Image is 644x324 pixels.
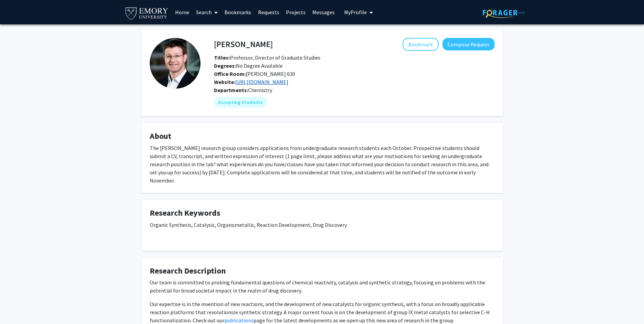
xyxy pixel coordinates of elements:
[5,294,29,319] iframe: Chat
[214,70,295,77] span: [PERSON_NAME] 630
[214,97,267,108] mat-chip: Accepting Students
[172,0,193,24] a: Home
[150,266,495,276] h4: Research Description
[150,38,200,89] img: Profile Picture
[150,131,495,141] h4: About
[150,221,495,242] div: Organic Synthesis, Catalysis, Organometallic, Reaction Development, Drug Discovery
[344,9,367,16] span: My Profile
[283,0,309,24] a: Projects
[214,87,248,93] b: Departments:
[483,7,525,18] img: ForagerOne Logo
[214,62,283,69] span: No Degree Available
[235,79,288,85] a: Opens in a new tab
[248,87,272,93] span: Chemistry
[150,144,495,185] div: The [PERSON_NAME] research group considers applications from undergraduate research students each...
[214,54,320,61] span: Professor, Director of Graduate Studies
[214,79,235,85] b: Website:
[214,38,273,50] h4: [PERSON_NAME]
[221,0,255,24] a: Bookmarks
[403,38,438,51] button: Add Simon Blakey to Bookmarks
[124,5,169,21] img: Emory University Logo
[255,0,283,24] a: Requests
[150,208,495,218] h4: Research Keywords
[193,0,221,24] a: Search
[214,62,236,69] b: Degrees:
[309,0,338,24] a: Messages
[224,317,254,324] a: publications
[214,70,246,77] b: Office Room:
[443,38,495,50] button: Compose Request to Simon Blakey
[214,54,230,61] b: Titles:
